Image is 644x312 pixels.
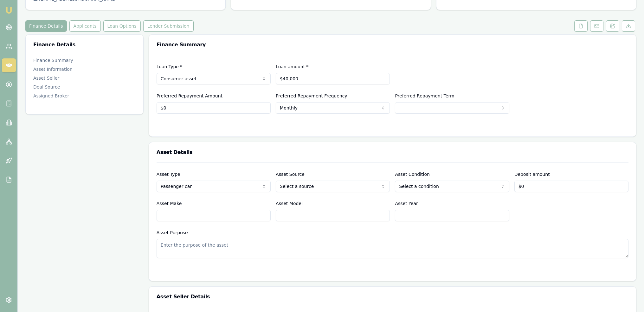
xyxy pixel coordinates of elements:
[395,172,430,177] label: Asset Condition
[103,20,141,32] button: Loan Options
[276,64,309,69] label: Loan amount *
[157,102,271,114] input: $
[33,84,136,90] div: Deal Source
[395,201,418,206] label: Asset Year
[25,20,67,32] button: Finance Details
[157,294,628,299] h3: Asset Seller Details
[514,181,628,192] input: $
[157,150,628,155] h3: Asset Details
[276,172,305,177] label: Asset Source
[276,93,347,98] label: Preferred Repayment Frequency
[157,93,222,98] label: Preferred Repayment Amount
[276,73,390,84] input: $
[69,20,101,32] button: Applicants
[68,20,102,32] a: Applicants
[157,201,182,206] label: Asset Make
[25,20,68,32] a: Finance Details
[157,42,628,47] h3: Finance Summary
[33,42,136,47] h3: Finance Details
[514,172,550,177] label: Deposit amount
[157,230,188,235] label: Asset Purpose
[33,57,136,63] div: Finance Summary
[33,75,136,81] div: Asset Seller
[33,93,136,99] div: Assigned Broker
[5,6,13,14] img: emu-icon-u.png
[157,64,183,69] label: Loan Type *
[33,66,136,72] div: Asset Information
[157,172,180,177] label: Asset Type
[395,93,454,98] label: Preferred Repayment Term
[276,201,303,206] label: Asset Model
[102,20,142,32] a: Loan Options
[143,20,194,32] button: Lender Submission
[142,20,195,32] a: Lender Submission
